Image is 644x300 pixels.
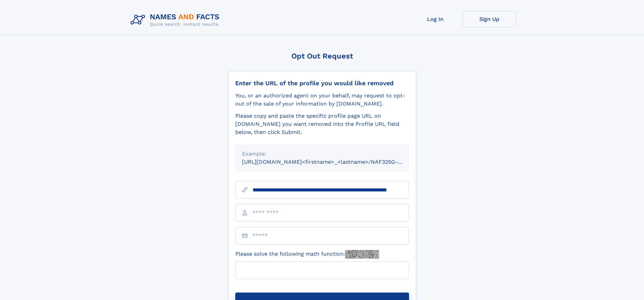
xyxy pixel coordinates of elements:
[235,250,379,259] label: Please solve the following math function:
[235,112,409,136] div: Please copy and paste the specific profile page URL on [DOMAIN_NAME] you want removed into the Pr...
[228,52,416,60] div: Opt Out Request
[462,11,517,27] a: Sign Up
[242,150,402,158] div: Example:
[408,11,462,27] a: Log In
[235,79,409,87] div: Enter the URL of the profile you would like removed
[235,92,409,108] div: You, or an authorized agent on your behalf, may request to opt-out of the sale of your informatio...
[242,159,422,165] small: [URL][DOMAIN_NAME]<firstname>_<lastname>/NAF325G-xxxxxxxx
[128,11,225,29] img: Logo Names and Facts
